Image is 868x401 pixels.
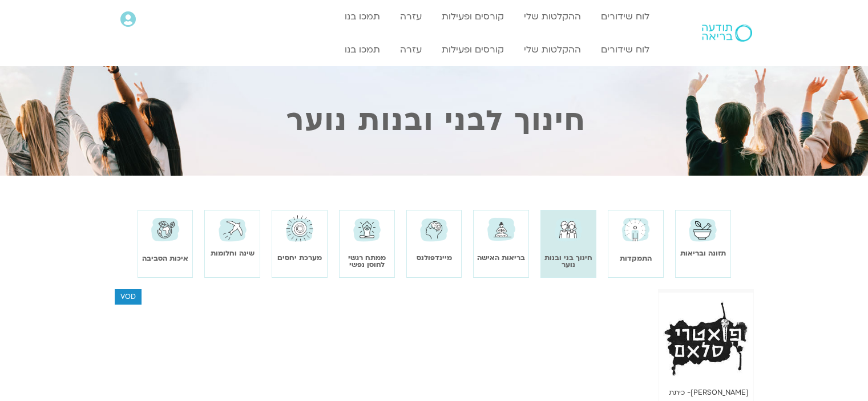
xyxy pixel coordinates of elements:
a: איכות הסביבה [142,254,188,263]
a: ממתח רגשי לחוסן נפשי [348,253,386,269]
a: בריאות האישה [477,253,525,262]
a: לוח שידורים [595,39,655,60]
a: לוח שידורים [595,6,655,27]
a: התמקדות [620,254,652,263]
span: VOD [115,289,142,305]
a: עזרה [394,6,427,27]
a: קורסים ופעילות [436,39,510,60]
a: ההקלטות שלי [518,6,587,27]
img: תודעה בריאה [702,25,752,42]
a: מערכת יחסים [277,253,322,262]
a: ההקלטות שלי [518,39,587,60]
a: תזונה ובריאות [680,249,726,258]
a: תמכו בנו [339,6,386,27]
a: קורסים ופעילות [436,6,510,27]
a: עזרה [394,39,427,60]
a: שינה וחלומות [211,249,255,258]
a: חינוך בני ובנות נוער [544,253,592,269]
a: תמכו בנו [339,39,386,60]
img: %D7%A4%D7%95%D7%90%D7%98%D7%A8%D7%99-%D7%A1%D7%9C%D7%90%D7%9D.jpg [663,297,749,383]
a: מיינדפולנס [417,253,452,262]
